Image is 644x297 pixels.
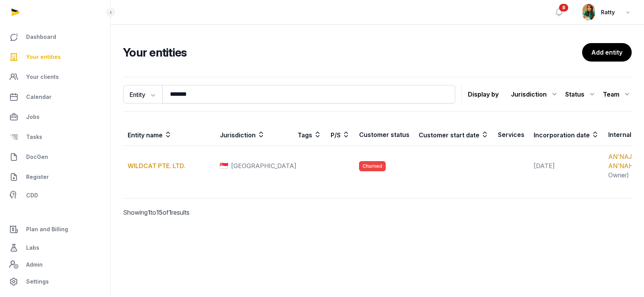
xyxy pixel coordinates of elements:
th: Customer start date [414,124,493,146]
span: Register [26,172,49,182]
td: [DATE] [529,146,604,186]
p: Display by [468,88,499,100]
div: Team [603,88,632,100]
span: Dashboard [26,32,56,42]
span: Churned [359,161,386,171]
p: Showing to of results [123,199,241,226]
th: Tags [293,124,326,146]
a: Dashboard [6,28,104,46]
span: Settings [26,277,49,286]
span: Your entities [26,52,61,62]
a: Register [6,168,104,186]
a: Tasks [6,128,104,146]
a: WILDCAT PTE. LTD. [128,162,185,170]
a: Add entity [582,43,632,62]
span: 1 [148,209,150,216]
div: Jurisdiction [511,88,559,100]
span: DocGen [26,152,48,162]
th: Customer status [354,124,414,146]
span: Calendar [26,92,52,102]
th: P/S [326,124,354,146]
span: CDD [26,191,38,200]
span: Your clients [26,72,59,82]
a: Your clients [6,68,104,86]
a: Your entities [6,48,104,66]
span: Ratty [601,8,615,17]
a: Admin [6,257,104,272]
a: DocGen [6,148,104,166]
span: 15 [156,209,163,216]
span: Jobs [26,112,40,122]
span: Admin [26,260,43,269]
a: Plan and Billing [6,220,104,239]
a: CDD [6,188,104,203]
th: Jurisdiction [215,124,293,146]
h2: Your entities [123,45,582,59]
span: Tasks [26,132,42,142]
span: Labs [26,243,39,252]
a: Calendar [6,88,104,106]
th: Entity name [123,124,215,146]
button: Entity [123,85,162,103]
th: Incorporation date [529,124,604,146]
span: 8 [559,4,568,12]
span: Plan and Billing [26,225,68,234]
th: Services [493,124,529,146]
img: avatar [582,4,595,20]
a: Jobs [6,108,104,126]
span: 1 [169,209,171,216]
span: [GEOGRAPHIC_DATA] [231,161,296,170]
a: Settings [6,272,104,291]
a: Labs [6,239,104,257]
div: Status [565,88,597,100]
